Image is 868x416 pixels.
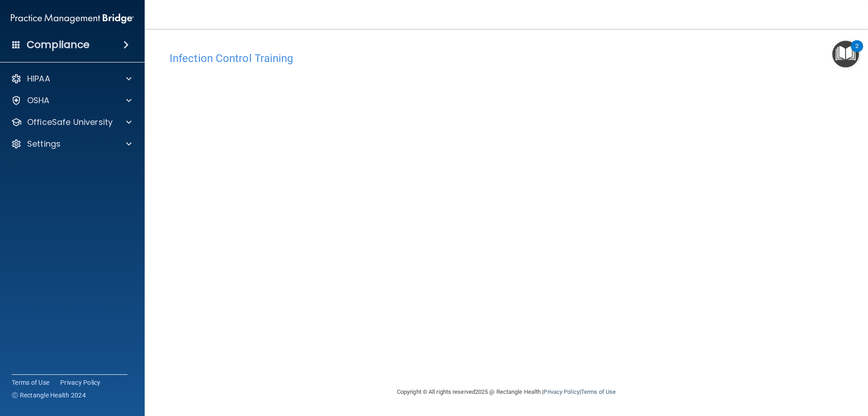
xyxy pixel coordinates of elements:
[11,117,132,128] a: OfficeSafe University
[543,388,579,395] a: Privacy Policy
[27,95,50,106] p: OSHA
[12,391,86,400] span: Ⓒ Rectangle Health 2024
[11,139,132,149] a: Settings
[855,46,859,58] div: 2
[11,73,132,84] a: HIPAA
[170,53,843,64] h4: Infection Control Training
[27,117,113,128] p: OfficeSafe University
[11,95,132,106] a: OSHA
[11,10,134,28] img: PMB logo
[581,388,616,395] a: Terms of Use
[832,41,859,67] button: Open Resource Center, 2 new notifications
[12,378,49,387] a: Terms of Use
[60,378,101,387] a: Privacy Policy
[27,73,50,84] p: HIPAA
[170,69,622,348] iframe: infection-control-training
[27,38,90,51] h4: Compliance
[27,139,61,149] p: Settings
[341,378,671,406] div: Copyright © All rights reserved 2025 @ Rectangle Health | |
